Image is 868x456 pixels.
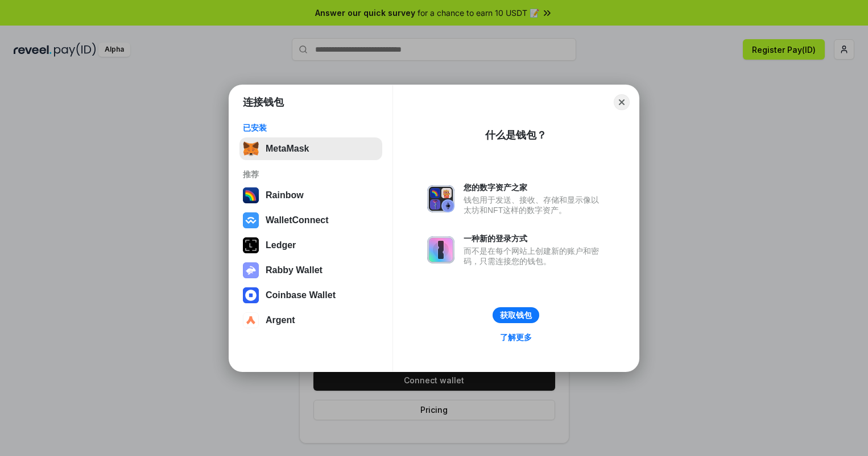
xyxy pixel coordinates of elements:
button: 获取钱包 [493,307,539,323]
img: svg+xml,%3Csvg%20width%3D%2228%22%20height%3D%2228%22%20viewBox%3D%220%200%2028%2028%22%20fill%3D... [243,287,259,303]
div: 推荐 [243,169,379,179]
button: Rainbow [239,184,382,207]
img: svg+xml,%3Csvg%20xmlns%3D%22http%3A%2F%2Fwww.w3.org%2F2000%2Fsvg%22%20width%3D%2228%22%20height%3... [243,237,259,253]
button: Close [614,94,630,110]
button: Coinbase Wallet [239,284,382,307]
div: MetaMask [266,144,309,154]
img: svg+xml,%3Csvg%20xmlns%3D%22http%3A%2F%2Fwww.w3.org%2F2000%2Fsvg%22%20fill%3D%22none%22%20viewBox... [427,236,454,263]
img: svg+xml,%3Csvg%20fill%3D%22none%22%20height%3D%2233%22%20viewBox%3D%220%200%2035%2033%22%20width%... [243,141,259,157]
button: WalletConnect [239,209,382,232]
button: Rabby Wallet [239,259,382,282]
img: svg+xml,%3Csvg%20width%3D%2228%22%20height%3D%2228%22%20viewBox%3D%220%200%2028%2028%22%20fill%3D... [243,312,259,328]
div: Coinbase Wallet [266,290,336,300]
img: svg+xml,%3Csvg%20xmlns%3D%22http%3A%2F%2Fwww.w3.org%2F2000%2Fsvg%22%20fill%3D%22none%22%20viewBox... [427,185,454,212]
div: Rainbow [266,190,304,200]
div: 获取钱包 [500,310,532,320]
div: 而不是在每个网站上创建新的账户和密码，只需连接您的钱包。 [464,246,605,266]
div: Rabby Wallet [266,265,323,275]
div: 了解更多 [500,332,532,342]
div: 一种新的登录方式 [464,233,605,244]
div: Argent [266,315,295,325]
div: 钱包用于发送、接收、存储和显示像以太坊和NFT这样的数字资产。 [464,195,605,215]
div: Ledger [266,240,296,250]
button: Argent [239,309,382,332]
div: WalletConnect [266,215,329,225]
button: MetaMask [239,137,382,160]
img: svg+xml,%3Csvg%20width%3D%22120%22%20height%3D%22120%22%20viewBox%3D%220%200%20120%20120%22%20fil... [243,187,259,203]
a: 了解更多 [493,330,539,345]
button: Ledger [239,234,382,257]
div: 您的数字资产之家 [464,182,605,193]
img: svg+xml,%3Csvg%20width%3D%2228%22%20height%3D%2228%22%20viewBox%3D%220%200%2028%2028%22%20fill%3D... [243,212,259,228]
img: svg+xml,%3Csvg%20xmlns%3D%22http%3A%2F%2Fwww.w3.org%2F2000%2Fsvg%22%20fill%3D%22none%22%20viewBox... [243,262,259,278]
div: 已安装 [243,123,379,133]
h1: 连接钱包 [243,95,284,109]
div: 什么是钱包？ [485,128,547,142]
